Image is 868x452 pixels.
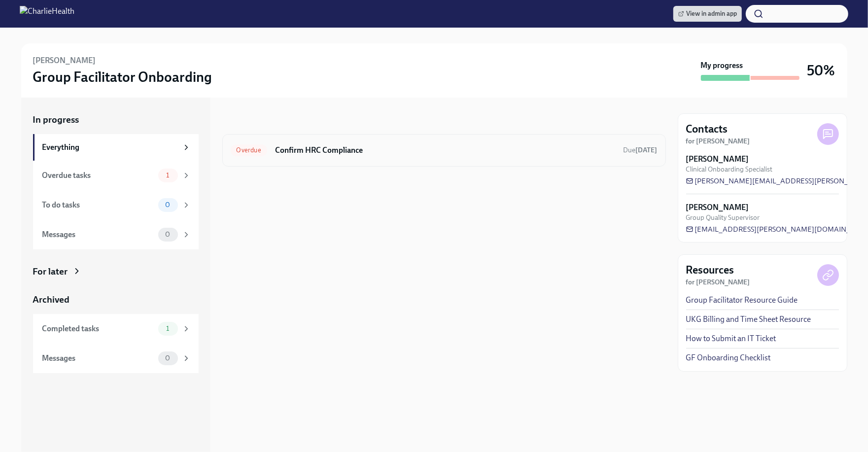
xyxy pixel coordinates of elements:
h4: Resources [686,263,734,278]
span: Group Quality Supervisor [686,213,760,222]
div: Messages [42,229,154,240]
span: 0 [159,354,176,362]
strong: for [PERSON_NAME] [686,278,750,286]
strong: My progress [701,60,743,71]
h4: Contacts [686,122,728,137]
h6: Confirm HRC Compliance [275,145,616,156]
strong: [PERSON_NAME] [686,202,749,213]
a: Completed tasks1 [33,314,199,344]
a: OverdueConfirm HRC ComplianceDue[DATE] [231,142,658,158]
a: UKG Billing and Time Sheet Resource [686,314,811,325]
div: Overdue tasks [42,170,154,181]
a: For later [33,265,199,278]
h3: 50% [807,62,835,79]
a: Everything [33,134,199,161]
a: Messages0 [33,220,199,249]
span: View in admin app [678,9,737,19]
a: Messages0 [33,344,199,373]
span: Due [624,146,658,154]
img: CharlieHealth [20,6,74,22]
a: In progress [33,113,199,126]
a: GF Onboarding Checklist [686,352,771,363]
a: Overdue tasks1 [33,161,199,190]
div: To do tasks [42,200,154,210]
a: Group Facilitator Resource Guide [686,295,798,306]
span: 0 [159,201,176,209]
h3: Group Facilitator Onboarding [33,68,212,86]
div: Everything [42,142,178,153]
span: Clinical Onboarding Specialist [686,165,773,174]
span: September 1st, 2025 10:00 [624,145,658,155]
a: To do tasks0 [33,190,199,220]
strong: [DATE] [636,146,658,154]
a: View in admin app [673,6,742,22]
span: Overdue [231,146,267,154]
a: How to Submit an IT Ticket [686,333,776,344]
span: 1 [160,325,175,332]
strong: for [PERSON_NAME] [686,137,750,145]
a: Archived [33,293,199,306]
strong: [PERSON_NAME] [686,154,749,165]
span: 0 [159,231,176,238]
div: Completed tasks [42,323,154,334]
span: 1 [160,172,175,179]
h6: [PERSON_NAME] [33,55,96,66]
div: In progress [222,113,269,126]
div: Messages [42,353,154,364]
div: For later [33,265,68,278]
